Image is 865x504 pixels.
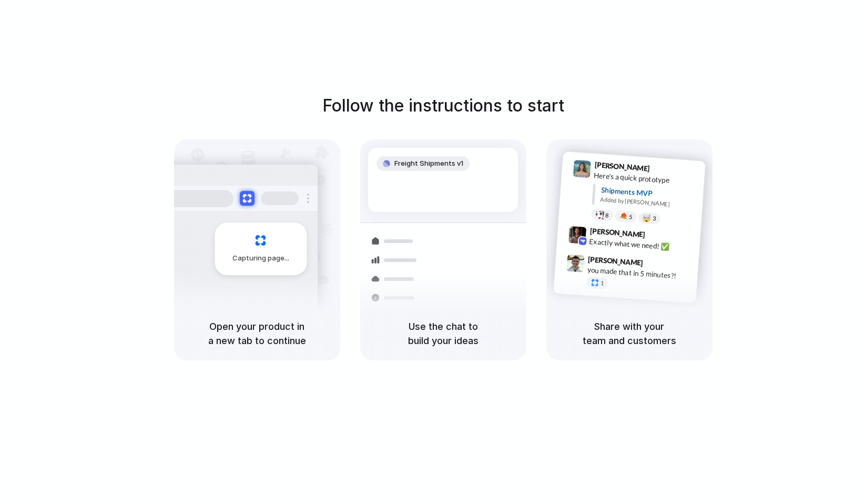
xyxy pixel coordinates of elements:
span: [PERSON_NAME] [594,159,650,174]
div: Shipments MVP [601,185,698,202]
div: you made that in 5 minutes?! [587,264,692,282]
span: 9:41 AM [653,164,674,177]
span: Capturing page [232,253,291,264]
h5: Use the chat to build your ideas [373,319,514,348]
span: 9:47 AM [646,258,668,271]
span: 5 [628,214,632,220]
span: [PERSON_NAME] [587,254,643,269]
div: 🤯 [642,214,651,222]
div: Added by [PERSON_NAME] [600,195,697,210]
h5: Open your product in a new tab to continue [187,319,328,348]
h5: Share with your team and customers [559,319,700,348]
div: Here's a quick prototype [593,170,698,188]
span: 8 [605,213,608,218]
h1: Follow the instructions to start [322,93,564,118]
span: 1 [600,280,604,286]
span: 3 [652,216,656,221]
span: [PERSON_NAME] [589,225,645,240]
div: Exactly what we need! ✅ [589,236,694,254]
span: Freight Shipments v1 [394,158,463,169]
span: 9:42 AM [648,230,669,243]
